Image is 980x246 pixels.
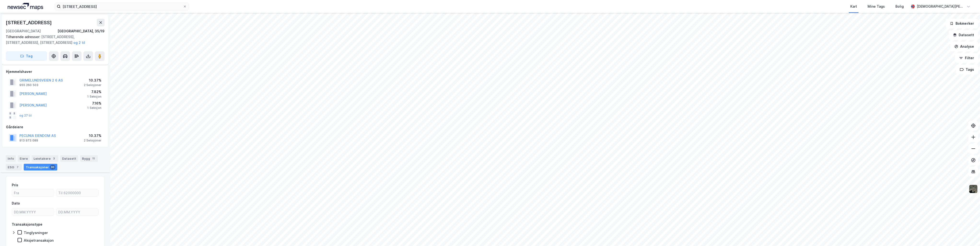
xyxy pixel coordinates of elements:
[8,3,43,10] img: logo.a4113a55bc3d86da70a041830d287a7e.svg
[6,164,22,170] div: ESG
[84,77,101,83] div: 10.37%
[19,83,38,87] div: 955 260 503
[6,69,104,75] div: Hjemmelshaver
[6,51,47,61] button: Tag
[24,230,48,235] div: Tinglysninger
[868,4,885,9] div: Mine Tags
[969,184,978,193] img: 9k=
[12,222,42,227] div: Transaksjonstype
[87,95,101,99] div: 1 Seksjon
[6,35,41,39] span: Tilhørende adresser:
[6,124,104,130] div: Gårdeiere
[6,19,53,26] div: [STREET_ADDRESS]
[87,106,101,110] div: 1 Seksjon
[6,155,16,162] div: Info
[949,30,978,40] button: Datasett
[917,4,965,9] div: [DEMOGRAPHIC_DATA][PERSON_NAME]
[87,100,101,106] div: 7.16%
[56,208,98,216] input: DD.MM.YYYY
[15,165,20,170] div: 7
[52,156,56,161] div: 3
[955,53,978,63] button: Filter
[24,238,54,243] div: Aksjetransaksjon
[84,139,101,142] div: 2 Seksjoner
[956,223,980,246] iframe: Chat Widget
[19,139,38,142] div: 913 973 089
[84,83,101,87] div: 2 Seksjoner
[12,189,54,196] input: Fra
[56,189,98,196] input: Til 62000000
[950,42,978,51] button: Analyse
[956,65,978,74] button: Tags
[80,155,98,162] div: Bygg
[87,89,101,95] div: 7.82%
[850,4,857,9] div: Kart
[24,164,57,170] div: Transaksjoner
[61,3,183,10] input: Søk på adresse, matrikkel, gårdeiere, leietakere eller personer
[32,155,58,162] div: Leietakere
[6,34,101,46] div: [STREET_ADDRESS], [STREET_ADDRESS], [STREET_ADDRESS]
[12,208,54,216] input: DD.MM.YYYY
[895,4,904,9] div: Bolig
[58,28,105,34] div: [GEOGRAPHIC_DATA], 35/19
[18,155,30,162] div: Eiere
[6,28,41,34] div: [GEOGRAPHIC_DATA]
[12,200,20,206] div: Dato
[50,165,55,170] div: 30
[12,182,18,188] div: Pris
[60,155,78,162] div: Datasett
[946,19,978,28] button: Bokmerker
[84,133,101,139] div: 10.37%
[91,156,96,161] div: 11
